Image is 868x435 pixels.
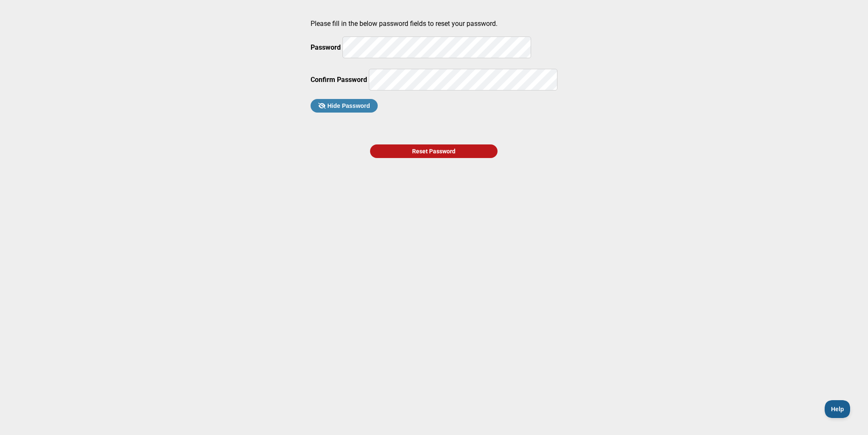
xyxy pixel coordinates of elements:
[311,76,367,84] label: Confirm Password
[370,144,498,158] div: Reset Password
[311,20,558,28] p: Please fill in the below password fields to reset your password.
[825,400,851,418] iframe: Toggle Customer Support
[311,99,378,113] button: Hide Password
[311,43,341,51] label: Password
